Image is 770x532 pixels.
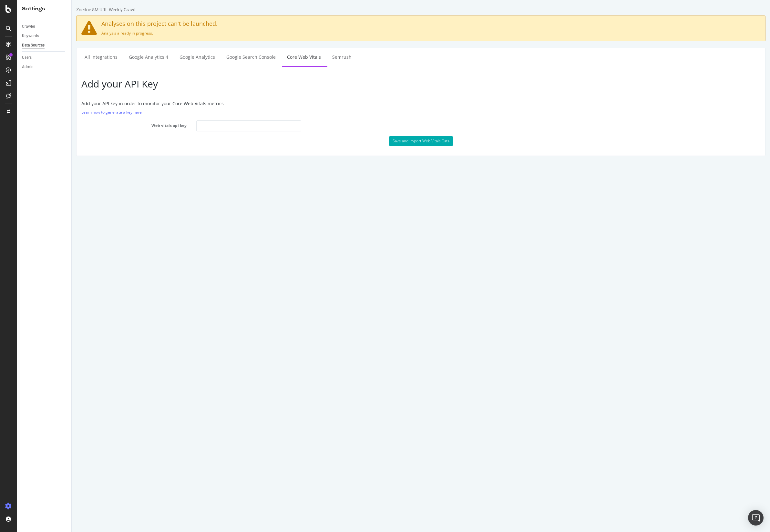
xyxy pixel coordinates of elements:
a: Admin [22,64,67,70]
h5: Add your API key in order to monitor your Core Web Vitals metrics [10,101,689,106]
button: Save and Import Web Vitals Data [317,136,381,146]
h2: Add your API Key [10,78,689,89]
a: Crawler [22,23,67,30]
p: Analysis already in progress. [10,30,689,36]
div: Keywords [22,33,39,39]
div: Open Intercom Messenger [748,510,764,526]
div: Crawler [22,23,35,30]
a: Google Analytics [103,48,148,66]
a: Core Web Vitals [210,48,254,66]
a: Keywords [22,33,67,39]
h4: Analyses on this project can't be launched. [10,21,689,27]
div: Data Sources [22,42,45,49]
div: Admin [22,64,34,70]
a: Google Search Console [150,48,209,66]
a: Learn how to generate a key here [10,109,70,115]
div: Settings [22,5,66,13]
a: Google Analytics 4 [52,48,101,66]
a: Data Sources [22,42,67,49]
label: Web vitals api key [5,120,120,128]
div: Zocdoc 5M URL Weekly Crawl [5,6,64,13]
div: Users [22,54,32,61]
a: All integrations [8,48,51,66]
a: Users [22,54,67,61]
a: Semrush [256,48,285,66]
